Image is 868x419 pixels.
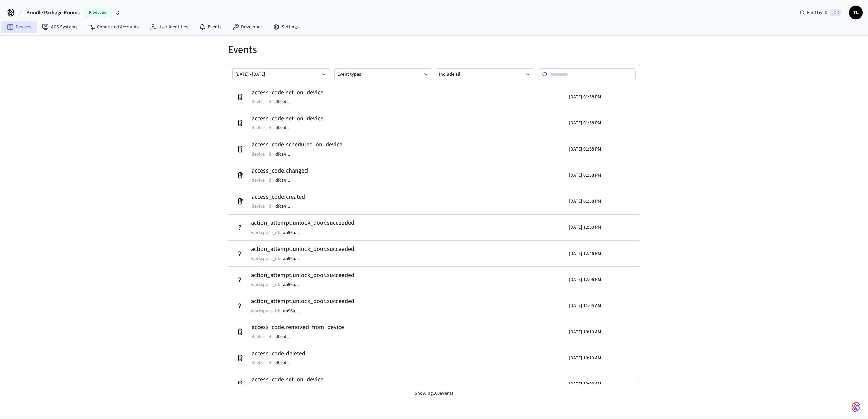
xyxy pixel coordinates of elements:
button: dfca4... [274,98,297,106]
a: Connected Accounts [83,21,144,33]
p: [DATE] 01:58 PM [569,120,601,126]
p: [DATE] 01:58 PM [569,94,601,100]
p: workspace_id : [251,229,280,236]
button: aa96a... [282,281,306,289]
button: Include all [436,68,534,80]
img: SeamLogoGradient.69752ec5.svg [852,401,860,412]
p: workspace_id : [251,255,280,262]
a: User Identities [144,21,194,33]
h2: access_code.removed_from_device [252,323,344,332]
h1: Events [228,44,640,56]
span: Bundle Package Rooms [26,8,80,17]
button: dfca4... [274,150,297,158]
h2: access_code.scheduled_on_device [252,140,342,149]
span: Production [85,8,112,17]
a: Events [194,21,227,33]
p: device_id : [252,203,273,210]
h2: access_code.set_on_device [252,114,323,123]
h2: access_code.changed [252,166,308,176]
p: [DATE] 12:06 PM [569,276,601,283]
p: [DATE] 11:05 AM [569,302,601,309]
h2: action_attempt.unlock_door.succeeded [251,297,354,306]
button: Event types [334,68,432,80]
p: [DATE] 12:46 PM [569,250,601,257]
p: device_id : [252,125,273,132]
p: [DATE] 10:10 AM [569,355,601,361]
p: device_id : [252,151,273,158]
p: workspace_id : [251,307,280,314]
p: workspace_id : [251,281,280,288]
button: dfca4... [274,359,297,367]
h2: action_attempt.unlock_door.succeeded [251,244,354,254]
p: device_id : [252,177,273,184]
a: Devices [1,21,37,33]
h2: access_code.created [252,192,305,202]
p: [DATE] 12:50 PM [569,224,601,231]
p: device_id : [252,334,273,340]
p: [DATE] 01:58 PM [569,198,601,205]
h2: access_code.set_on_device [252,375,323,384]
button: dfca4... [274,124,297,132]
h2: action_attempt.unlock_door.succeeded [251,271,354,280]
h2: access_code.set_on_device [252,88,323,97]
span: Find by ID [807,9,828,16]
p: Showing 100 events [228,390,640,397]
h2: access_code.deleted [252,349,305,358]
a: ACS Systems [37,21,83,33]
p: [DATE] 01:58 PM [569,146,601,153]
a: Settings [268,21,304,33]
p: [DATE] 10:03 AM [569,381,601,387]
span: ⌘ K [830,9,841,16]
button: aa96a... [282,255,306,263]
p: [DATE] 10:10 AM [569,328,601,335]
div: Find by ID⌘ K [794,6,846,19]
button: TL [849,6,863,19]
p: device_id : [252,99,273,105]
button: dfca4... [274,176,297,184]
a: Developer [227,21,268,33]
button: [DATE] - [DATE] [232,68,330,80]
h2: action_attempt.unlock_door.succeeded [251,218,354,228]
p: device_id : [252,360,273,366]
button: aa96a... [282,307,306,315]
button: dfca4... [274,202,297,211]
span: TL [850,6,862,19]
p: [DATE] 01:58 PM [569,172,601,179]
button: aa96a... [282,228,306,237]
button: dfca4... [274,333,297,341]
